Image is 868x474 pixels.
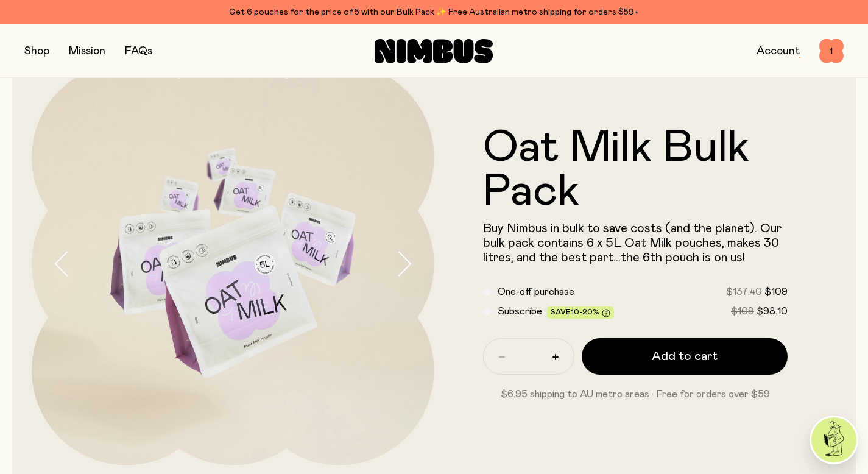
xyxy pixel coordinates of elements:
span: Add to cart [652,348,718,365]
a: Mission [69,46,105,57]
h1: Oat Milk Bulk Pack [483,126,788,214]
span: $98.10 [757,306,788,316]
button: 1 [819,39,844,63]
span: $109 [731,306,754,316]
div: Get 6 pouches for the price of 5 with our Bulk Pack ✨ Free Australian metro shipping for orders $59+ [24,5,844,19]
span: $109 [764,287,788,297]
span: 10-20% [571,308,599,316]
img: agent [811,417,856,462]
a: FAQs [125,46,152,57]
span: Save [551,308,610,317]
span: One-off purchase [498,287,574,297]
a: Account [757,46,800,57]
p: $6.95 shipping to AU metro areas · Free for orders over $59 [483,387,788,401]
span: $137.40 [726,287,762,297]
span: Subscribe [498,306,542,316]
button: Add to cart [582,338,788,375]
span: Buy Nimbus in bulk to save costs (and the planet). Our bulk pack contains 6 x 5L Oat Milk pouches... [483,222,782,264]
